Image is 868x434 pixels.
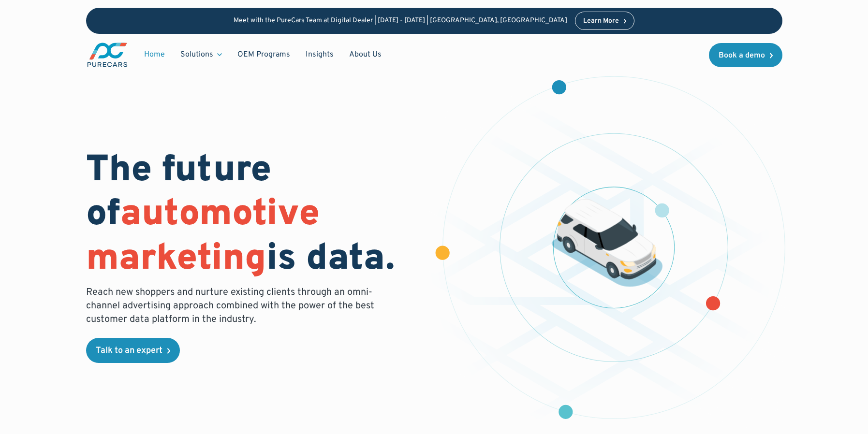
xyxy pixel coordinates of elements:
[86,192,320,282] span: automotive marketing
[234,17,567,25] p: Meet with the PureCars Team at Digital Dealer | [DATE] - [DATE] | [GEOGRAPHIC_DATA], [GEOGRAPHIC_...
[96,347,162,355] div: Talk to an expert
[86,42,129,68] a: main
[86,149,423,282] h1: The future of is data.
[86,286,380,326] p: Reach new shoppers and nurture existing clients through an omni-channel advertising approach comb...
[583,18,619,25] div: Learn More
[180,49,213,60] div: Solutions
[575,12,635,30] a: Learn More
[709,43,782,67] a: Book a demo
[719,52,765,59] div: Book a demo
[551,199,662,287] img: illustration of a vehicle
[86,42,129,68] img: purecars logo
[230,45,298,64] a: OEM Programs
[298,45,341,64] a: Insights
[136,45,173,64] a: Home
[341,45,389,64] a: About Us
[173,45,230,64] div: Solutions
[86,338,180,363] a: Talk to an expert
